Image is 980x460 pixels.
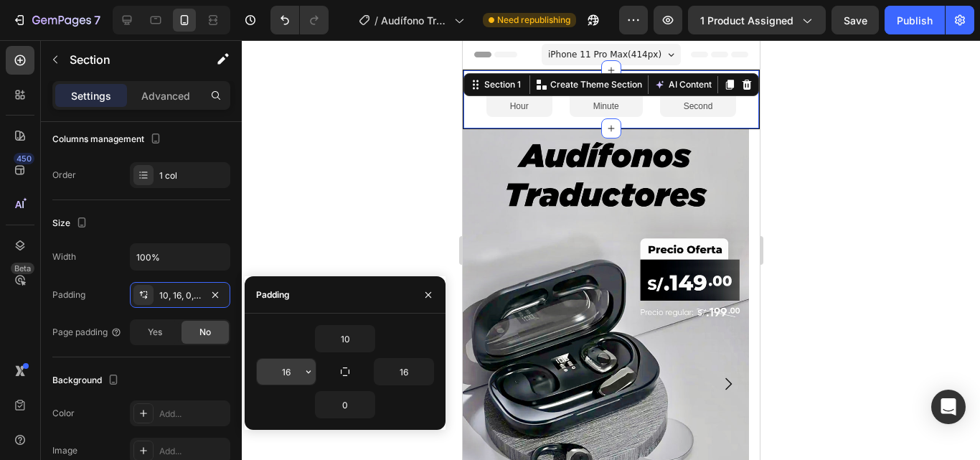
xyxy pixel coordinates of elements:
[831,6,879,34] button: Save
[52,169,76,182] div: Order
[256,288,290,301] div: Padding
[52,288,85,301] div: Padding
[700,13,793,28] span: 1 product assigned
[374,13,378,28] span: /
[159,289,201,302] div: 10, 16, 0, 16
[497,14,570,27] span: Need republishing
[70,51,187,68] p: Section
[11,263,34,274] div: Beta
[141,88,190,103] p: Advanced
[52,130,164,149] div: Columns management
[159,408,227,421] div: Add...
[844,14,867,27] span: Save
[270,6,329,34] div: Undo/Redo
[381,13,448,28] span: Audífono Traductor - [DATE] 02:07:34
[374,359,433,385] input: Auto
[159,169,227,182] div: 1 col
[52,250,76,263] div: Width
[131,244,230,270] input: Auto
[316,392,374,418] input: Auto
[257,359,316,385] input: Auto
[463,40,760,460] iframe: Design area
[52,371,122,390] div: Background
[688,6,826,34] button: 1 product assigned
[94,11,100,29] p: 7
[885,6,945,34] button: Publish
[6,6,107,34] button: 7
[14,153,34,164] div: 450
[52,444,77,457] div: Image
[159,445,227,458] div: Add...
[931,390,966,424] div: Open Intercom Messenger
[52,214,90,233] div: Size
[52,326,122,339] div: Page padding
[52,407,75,420] div: Color
[316,326,374,352] input: Auto
[199,326,211,339] span: No
[71,88,111,103] p: Settings
[897,13,933,28] div: Publish
[148,326,162,339] span: Yes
